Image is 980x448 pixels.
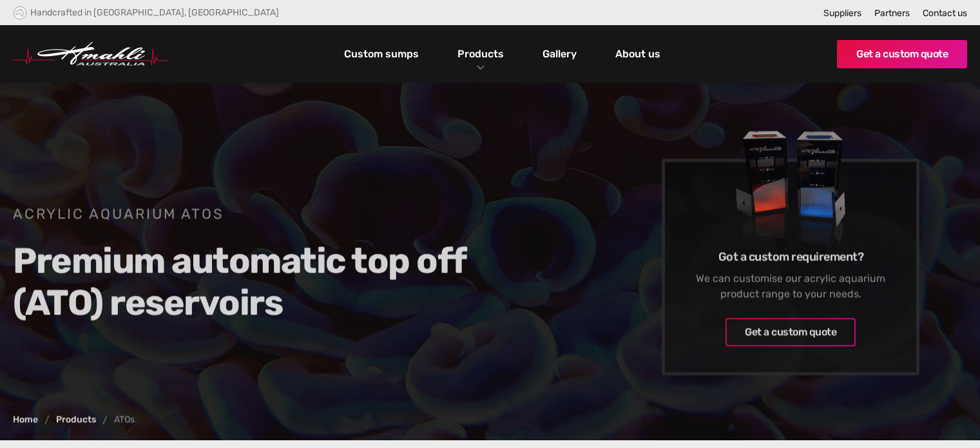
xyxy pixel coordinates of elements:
a: Partners [874,8,910,19]
a: Custom sumps [341,43,422,65]
div: Products [448,25,514,83]
img: Hmahli Australia Logo [13,42,168,66]
a: home [13,42,168,66]
a: Get a custom quote [725,318,856,347]
div: We can customise our acrylic aquarium product range to your needs. [684,271,897,302]
a: Home [13,416,38,425]
a: Products [454,44,507,63]
h1: Acrylic Aquarium ATOs [13,204,509,224]
a: Contact us [923,8,967,19]
a: Products [56,416,96,425]
div: Get a custom quote [745,325,836,340]
a: Gallery [539,43,580,65]
div: Handcrafted in [GEOGRAPHIC_DATA], [GEOGRAPHIC_DATA] [30,7,279,18]
a: Get a custom quote [837,40,967,68]
img: ATOs [684,97,897,287]
a: About us [612,43,664,65]
h2: Premium automatic top off (ATO) reservoirs [13,240,509,324]
div: ATOs [114,416,135,425]
a: Suppliers [823,8,861,19]
h6: Got a custom requirement? [684,249,897,265]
